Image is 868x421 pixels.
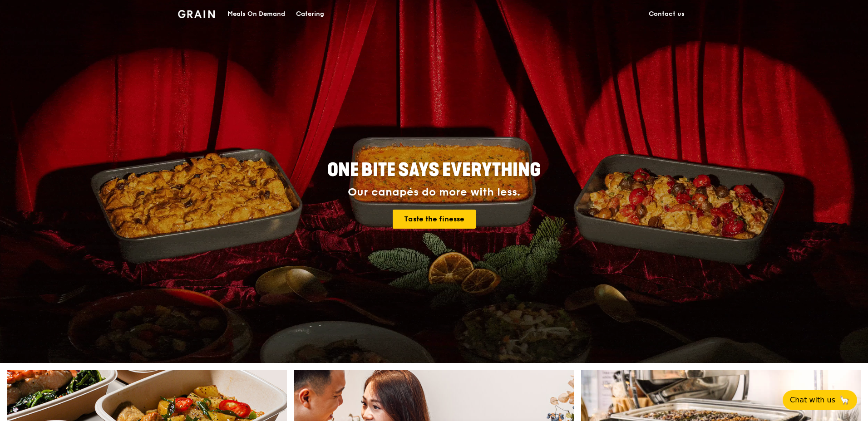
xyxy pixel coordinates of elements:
button: Chat with us🦙 [783,390,857,410]
a: Catering [291,0,330,28]
div: Catering [296,0,324,28]
span: ONE BITE SAYS EVERYTHING [327,159,541,181]
span: Chat with us [790,395,835,406]
div: Our canapés do more with less. [271,186,597,199]
span: 🦙 [839,395,850,406]
img: Grain [178,10,215,18]
div: Meals On Demand [227,0,285,28]
a: Contact us [643,0,690,28]
a: Taste the finesse [393,210,476,229]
